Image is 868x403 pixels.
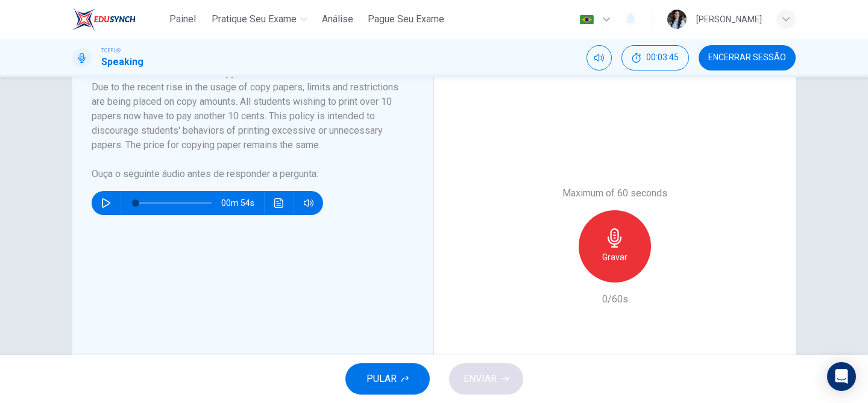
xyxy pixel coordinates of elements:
[72,7,163,31] a: EduSynch logo
[579,15,594,24] img: pt
[72,7,136,31] img: EduSynch logo
[646,53,679,63] span: 00:03:45
[368,12,444,27] span: Pague Seu Exame
[212,12,297,27] span: Pratique seu exame
[169,12,196,27] span: Painel
[101,46,121,55] span: TOEFL®
[92,167,400,181] h6: Ouça o seguinte áudio antes de responder a pergunta :
[221,191,264,215] span: 00m 54s
[696,12,762,27] div: [PERSON_NAME]
[579,210,651,283] button: Gravar
[827,362,856,391] div: Open Intercom Messenger
[207,8,312,30] button: Pratique seu exame
[602,292,628,307] h6: 0/60s
[587,45,612,70] div: Silenciar
[317,8,358,30] button: Análise
[699,45,796,70] button: Encerrar Sessão
[363,8,449,30] button: Pague Seu Exame
[621,45,689,70] button: 00:03:45
[269,191,289,215] button: Clique para ver a transcrição do áudio
[602,250,627,264] h6: Gravar
[667,10,687,29] img: Profile picture
[621,45,689,70] div: Esconder
[708,53,786,63] span: Encerrar Sessão
[366,370,397,387] span: PULAR
[92,80,400,152] h6: Due to the recent rise in the usage of copy papers, limits and restrictions are being placed on c...
[345,363,430,395] button: PULAR
[101,55,143,69] h1: Speaking
[322,12,353,27] span: Análise
[562,186,667,201] h6: Maximum of 60 seconds
[163,8,202,30] button: Painel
